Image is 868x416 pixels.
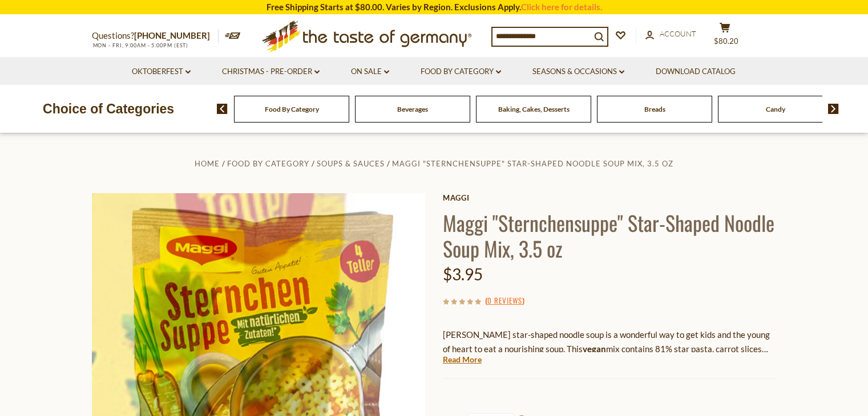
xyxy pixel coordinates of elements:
img: previous arrow [217,104,228,114]
h1: Maggi "Sternchensuppe" Star-Shaped Noodle Soup Mix, 3.5 oz [443,210,777,261]
a: Baking, Cakes, Desserts [498,105,570,113]
a: Maggi [443,193,777,202]
a: Candy [766,105,785,113]
span: Account [660,29,696,38]
a: Maggi "Sternchensuppe" Star-Shaped Noodle Soup Mix, 3.5 oz [392,159,673,168]
a: 0 Reviews [487,295,522,307]
strong: vegan [583,344,606,354]
span: $3.95 [443,264,483,284]
a: Account [645,28,696,40]
button: $80.20 [708,22,742,51]
img: next arrow [828,104,839,114]
p: [PERSON_NAME] star-shaped noodle soup is a wonderful way to get kids and the young of heart to ea... [443,328,777,356]
span: MON - FRI, 9:00AM - 5:00PM (EST) [92,42,189,48]
a: Read More [443,354,482,365]
a: Home [195,159,220,168]
a: Food By Category [227,159,309,168]
a: Beverages [397,105,428,113]
a: Food By Category [265,105,319,113]
a: Breads [644,105,665,113]
a: Soups & Sauces [317,159,385,168]
p: Questions? [92,28,219,43]
a: On Sale [351,66,389,78]
a: Food By Category [421,66,501,78]
a: [PHONE_NUMBER] [134,30,210,40]
a: Click here for details. [521,2,602,12]
span: ( ) [485,295,524,306]
a: Seasons & Occasions [532,66,624,78]
a: Oktoberfest [132,66,191,78]
a: Christmas - PRE-ORDER [222,66,320,78]
a: Download Catalog [656,66,736,78]
span: $80.20 [714,36,738,46]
